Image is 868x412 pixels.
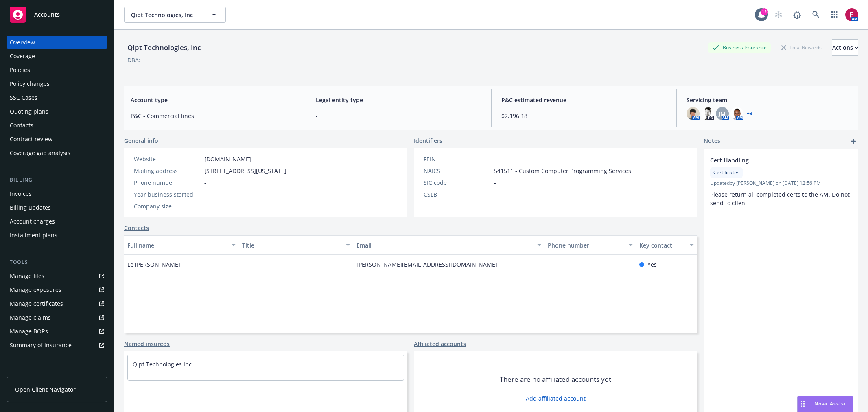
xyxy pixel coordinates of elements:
[845,8,858,21] img: photo
[356,261,504,268] a: [PERSON_NAME][EMAIL_ADDRESS][DOMAIN_NAME]
[548,261,556,268] a: -
[10,201,51,214] div: Billing updates
[10,119,33,132] div: Contacts
[127,241,227,250] div: Full name
[10,325,48,338] div: Manage BORs
[710,191,851,207] span: Please return all completed certs to the AM. Do not send to client
[7,91,107,104] a: SSC Cases
[500,375,611,384] span: There are no affiliated accounts yet
[10,105,48,118] div: Quoting plans
[10,77,50,90] div: Policy changes
[10,215,55,228] div: Account charges
[204,155,251,163] a: [DOMAIN_NAME]
[7,283,107,296] a: Manage exposures
[34,11,60,18] span: Accounts
[127,56,142,64] div: DBA: -
[548,241,624,250] div: Phone number
[133,360,193,368] a: Qipt Technologies Inc.
[7,187,107,200] a: Invoices
[124,136,158,145] span: General info
[710,156,831,164] span: Cert Handling
[414,340,466,348] a: Affiliated accounts
[10,147,70,160] div: Coverage gap analysis
[134,155,201,163] div: Website
[7,36,107,49] a: Overview
[7,64,107,77] a: Policies
[204,202,206,210] span: -
[687,107,700,120] img: photo
[204,190,206,199] span: -
[797,396,853,412] button: Nova Assist
[242,260,244,269] span: -
[814,400,846,407] span: Nova Assist
[134,190,201,199] div: Year business started
[10,64,30,77] div: Policies
[7,147,107,160] a: Coverage gap analysis
[134,202,201,210] div: Company size
[501,96,667,104] span: P&C estimated revenue
[730,107,743,120] img: photo
[848,136,858,146] a: add
[7,258,107,266] div: Tools
[134,178,201,187] div: Phone number
[10,36,35,49] div: Overview
[7,119,107,132] a: Contacts
[124,235,239,255] button: Full name
[10,133,52,146] div: Contract review
[124,340,170,348] a: Named insureds
[7,297,107,310] a: Manage certificates
[15,385,76,394] span: Open Client Navigator
[7,229,107,242] a: Installment plans
[356,241,532,250] div: Email
[242,241,341,250] div: Title
[647,260,657,269] span: Yes
[710,180,852,187] span: Updated by [PERSON_NAME] on [DATE] 12:56 PM
[7,3,107,26] a: Accounts
[10,50,35,63] div: Coverage
[7,77,107,90] a: Policy changes
[7,325,107,338] a: Manage BORs
[704,149,858,214] div: Cert HandlingCertificatesUpdatedby [PERSON_NAME] on [DATE] 12:56 PMPlease return all completed ce...
[124,7,226,23] button: Qipt Technologies, Inc
[7,270,107,283] a: Manage files
[798,396,808,412] div: Drag to move
[713,169,739,176] span: Certificates
[704,136,720,146] span: Notes
[131,112,296,120] span: P&C - Commercial lines
[7,176,107,184] div: Billing
[10,229,57,242] div: Installment plans
[636,235,697,255] button: Key contact
[494,178,496,187] span: -
[239,235,354,255] button: Title
[10,339,72,352] div: Summary of insurance
[7,368,107,376] div: Analytics hub
[131,11,201,19] span: Qipt Technologies, Inc
[708,42,771,53] div: Business Insurance
[7,105,107,118] a: Quoting plans
[10,91,37,104] div: SSC Cases
[10,311,51,324] div: Manage claims
[832,40,858,55] div: Actions
[832,39,858,56] button: Actions
[316,96,481,104] span: Legal entity type
[761,8,768,15] div: 12
[777,42,826,53] div: Total Rewards
[7,133,107,146] a: Contract review
[808,7,824,23] a: Search
[826,7,843,23] a: Switch app
[747,111,752,116] a: +3
[424,155,491,163] div: FEIN
[639,241,685,250] div: Key contact
[494,155,496,163] span: -
[10,270,44,283] div: Manage files
[7,50,107,63] a: Coverage
[544,235,636,255] button: Phone number
[10,283,61,296] div: Manage exposures
[131,96,296,104] span: Account type
[789,7,805,23] a: Report a Bug
[10,297,63,310] div: Manage certificates
[501,112,667,120] span: $2,196.18
[770,7,787,23] a: Start snowing
[124,224,149,232] a: Contacts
